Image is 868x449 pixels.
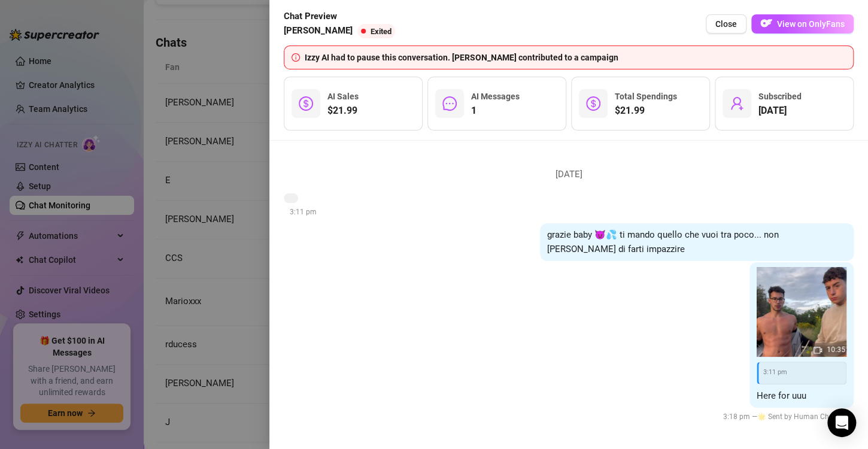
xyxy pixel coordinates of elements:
div: Open Intercom Messenger [827,408,856,437]
span: Exited [371,27,391,36]
span: Here for uuu [757,390,806,401]
span: 1 [471,104,520,118]
span: 3:11 pm [763,367,841,377]
span: 3:18 pm — [723,412,848,421]
span: dollar [586,96,600,111]
span: [DATE] [758,104,802,118]
span: message [442,96,457,111]
img: OF [760,17,772,29]
span: 3:11 pm [290,208,317,216]
span: video-camera [814,346,822,354]
span: AI Messages [471,92,520,101]
span: info-circle [292,53,300,62]
img: media [757,267,846,357]
span: $21.99 [615,104,677,118]
button: OFView on OnlyFans [751,14,854,34]
span: 🌟 Sent by Human Chatter [757,412,844,421]
span: dollar [299,96,313,111]
span: Close [715,19,737,29]
span: Chat Preview [284,10,400,24]
button: Close [706,14,746,34]
a: OFView on OnlyFans [751,14,854,34]
span: AI Sales [327,92,359,101]
span: [DATE] [547,168,591,182]
div: Izzy AI had to pause this conversation. [PERSON_NAME] contributed to a campaign [305,51,846,64]
span: View on OnlyFans [777,19,845,29]
span: Total Spendings [615,92,677,101]
span: user-add [730,96,744,111]
span: [PERSON_NAME] [284,24,353,38]
span: 10:35 [827,345,845,354]
span: Subscribed [758,92,802,101]
span: $21.99 [327,104,359,118]
span: grazie baby 😈💦 ti mando quello che vuoi tra poco... non [PERSON_NAME] di farti impazzire [547,229,779,254]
